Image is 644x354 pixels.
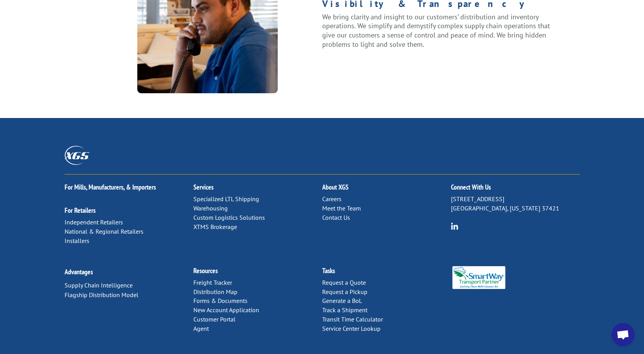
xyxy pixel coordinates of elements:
[65,291,138,299] a: Flagship Distribution Model
[322,297,362,304] a: Generate a BoL
[193,279,232,286] a: Freight Tracker
[451,184,580,195] h2: Connect With Us
[193,325,209,332] a: Agent
[193,204,228,212] a: Warehousing
[65,227,143,235] a: National & Regional Retailers
[322,214,350,221] a: Contact Us
[193,288,237,296] a: Distribution Map
[65,267,93,276] a: Advantages
[193,297,248,304] a: Forms & Documents
[65,218,123,226] a: Independent Retailers
[322,195,342,203] a: Careers
[65,146,89,165] img: XGS_Logos_ALL_2024_All_White
[451,222,458,230] img: group-6
[65,206,96,215] a: For Retailers
[193,223,237,231] a: XTMS Brokerage
[322,288,367,296] a: Request a Pickup
[65,237,89,245] a: Installers
[193,266,218,275] a: Resources
[65,281,133,289] a: Supply Chain Intelligence
[612,323,635,346] div: Open chat
[322,204,361,212] a: Meet the Team
[322,315,383,323] a: Transit Time Calculator
[193,315,236,323] a: Customer Portal
[322,183,348,192] a: About XGS
[451,195,580,213] p: [STREET_ADDRESS] [GEOGRAPHIC_DATA], [US_STATE] 37421
[193,195,259,203] a: Specialized LTL Shipping
[322,12,552,49] p: We bring clarity and insight to our customers’ distribution and inventory operations. We simplify...
[322,325,381,332] a: Service Center Lookup
[451,266,507,289] img: Smartway_Logo
[322,267,451,278] h2: Tasks
[322,306,367,314] a: Track a Shipment
[65,183,156,192] a: For Mills, Manufacturers, & Importers
[193,306,259,314] a: New Account Application
[322,279,366,286] a: Request a Quote
[193,183,214,192] a: Services
[193,214,265,221] a: Custom Logistics Solutions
